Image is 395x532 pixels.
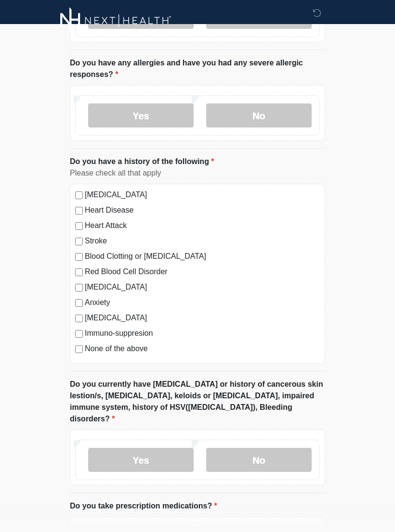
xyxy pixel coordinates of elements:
[60,7,171,34] img: Next-Health Logo
[70,156,214,167] label: Do you have a history of the following
[75,191,83,199] input: [MEDICAL_DATA]
[75,330,83,338] input: Immuno-suppresion
[75,238,83,245] input: Stroke
[85,235,320,247] label: Stroke
[85,266,320,278] label: Red Blood Cell Disorder
[75,268,83,276] input: Red Blood Cell Disorder
[88,448,194,472] label: Yes
[75,222,83,230] input: Heart Attack
[70,167,325,179] div: Please check all that apply
[88,103,194,127] label: Yes
[75,207,83,215] input: Heart Disease
[75,253,83,261] input: Blood Clotting or [MEDICAL_DATA]
[85,297,320,308] label: Anxiety
[70,57,325,80] label: Do you have any allergies and have you had any severe allergic responses?
[206,103,312,127] label: No
[85,328,320,339] label: Immuno-suppresion
[75,284,83,291] input: [MEDICAL_DATA]
[85,251,320,262] label: Blood Clotting or [MEDICAL_DATA]
[75,299,83,307] input: Anxiety
[75,315,83,322] input: [MEDICAL_DATA]
[70,379,325,425] label: Do you currently have [MEDICAL_DATA] or history of cancerous skin lestion/s, [MEDICAL_DATA], kelo...
[206,448,312,472] label: No
[85,220,320,231] label: Heart Attack
[70,500,217,512] label: Do you take prescription medications?
[85,189,320,201] label: [MEDICAL_DATA]
[85,312,320,324] label: [MEDICAL_DATA]
[75,345,83,353] input: None of the above
[85,343,320,355] label: None of the above
[85,204,320,216] label: Heart Disease
[85,281,320,293] label: [MEDICAL_DATA]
